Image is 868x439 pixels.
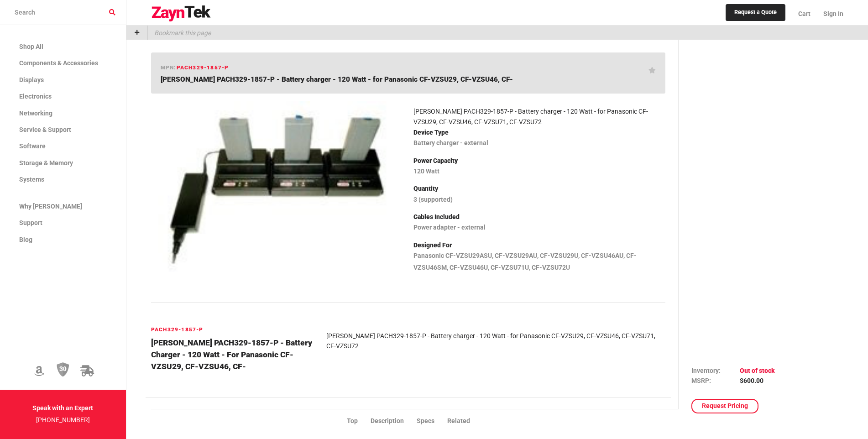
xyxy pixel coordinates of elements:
[19,219,42,226] span: Support
[413,127,665,139] p: Device Type
[447,416,483,426] li: Related
[19,43,43,50] span: Shop All
[177,64,229,71] span: PACH329-1857-P
[19,126,71,133] span: Service & Support
[798,10,810,17] span: Cart
[19,110,52,117] span: Networking
[19,236,32,243] span: Blog
[726,4,785,21] a: Request a Quote
[413,183,665,195] p: Quantity
[19,159,73,167] span: Storage & Memory
[158,101,396,279] img: PACH329-1857-P -- LIND PACH329-1857-P - Battery charger - 120 Watt - for Panasonic CF-VZSU29, CF-...
[740,376,775,386] td: $600.00
[19,76,44,84] span: Displays
[151,337,315,373] h4: [PERSON_NAME] PACH329-1857-P - Battery charger - 120 Watt - for Panasonic CF-VZSU29, CF-VZSU46, CF-
[161,63,229,72] h6: mpn:
[413,222,665,234] p: Power adapter - external
[32,404,93,412] strong: Speak with an Expert
[691,399,758,413] a: Request Pricing
[148,26,211,40] p: Bookmark this page
[413,194,665,206] p: 3 (supported)
[161,75,513,84] span: [PERSON_NAME] PACH329-1857-P - Battery charger - 120 Watt - for Panasonic CF-VZSU29, CF-VZSU46, CF-
[19,142,46,150] span: Software
[19,59,98,67] span: Components & Accessories
[413,137,665,149] p: Battery charger - external
[19,93,52,100] span: Electronics
[36,416,90,423] a: [PHONE_NUMBER]
[792,2,817,25] a: Cart
[740,367,775,374] span: Out of stock
[413,166,665,178] p: 120 Watt
[417,416,447,426] li: Specs
[413,240,665,251] p: Designed For
[19,176,44,183] span: Systems
[151,325,315,334] h6: PACH329-1857-P
[691,366,740,376] td: Inventory
[691,376,740,386] td: MSRP
[326,331,665,351] article: [PERSON_NAME] PACH329-1857-P - Battery charger - 120 Watt - for Panasonic CF-VZSU29, CF-VZSU46, C...
[413,211,665,223] p: Cables Included
[817,2,843,25] a: Sign In
[57,362,69,377] img: 30 Day Return Policy
[371,416,417,426] li: Description
[151,5,211,22] img: logo
[347,416,371,426] li: Top
[19,203,82,210] span: Why [PERSON_NAME]
[413,155,665,167] p: Power Capacity
[413,106,665,127] article: [PERSON_NAME] PACH329-1857-P - Battery charger - 120 Watt - for Panasonic CF-VZSU29, CF-VZSU46, C...
[413,250,665,274] p: Panasonic CF-VZSU29ASU, CF-VZSU29AU, CF-VZSU29U, CF-VZSU46AU, CF-VZSU46SM, CF-VZSU46U, CF-VZSU71U...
